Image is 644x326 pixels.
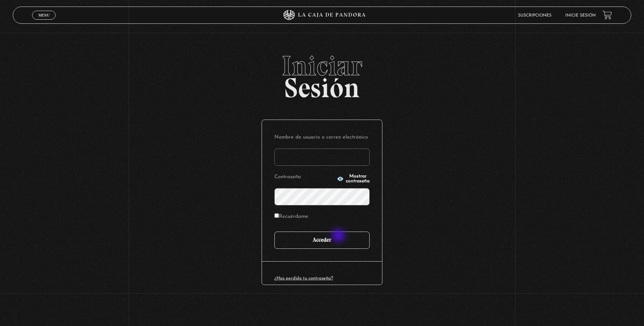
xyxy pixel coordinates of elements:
input: Recuérdame [274,213,279,218]
span: Iniciar [13,52,631,80]
span: Cerrar [36,19,52,24]
a: View your shopping cart [603,10,612,20]
a: Suscripciones [518,13,552,18]
button: Mostrar contraseña [337,174,370,184]
label: Contraseña [274,172,335,183]
a: Inicie sesión [565,13,596,18]
h2: Sesión [13,52,631,96]
span: Menu [38,13,50,17]
span: Mostrar contraseña [346,174,370,184]
a: ¿Has perdido tu contraseña? [274,276,333,281]
label: Recuérdame [274,212,308,222]
label: Nombre de usuario o correo electrónico [274,132,370,143]
input: Acceder [274,232,370,249]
